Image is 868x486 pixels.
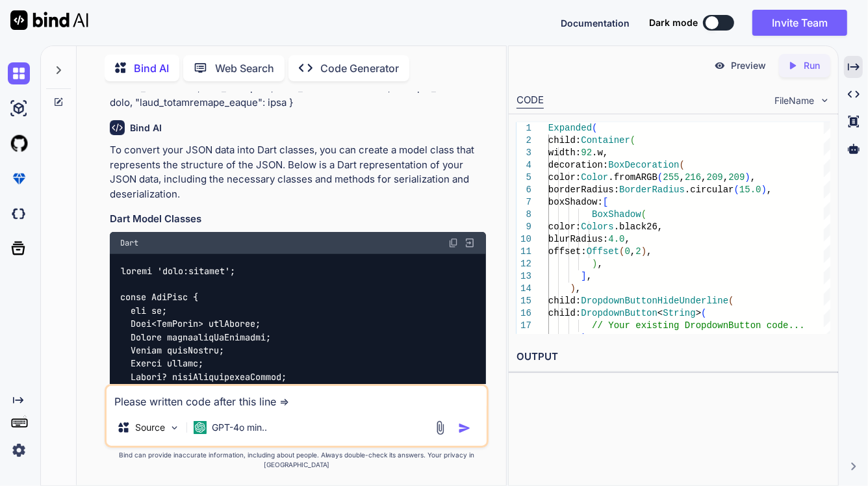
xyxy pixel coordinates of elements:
div: 9 [517,221,531,233]
p: GPT-4o min.. [212,421,267,434]
span: , [723,172,728,183]
span: color: [548,222,581,232]
div: 11 [517,246,531,258]
span: child: [548,296,581,306]
span: color: [548,172,581,183]
span: Expanded [548,123,592,133]
span: Offset [587,246,619,257]
span: BoxShadow [592,209,641,220]
span: Dart [120,238,138,248]
p: Preview [731,59,766,72]
span: 0 [624,246,630,257]
span: 209 [706,172,722,183]
span: 2 [635,246,641,257]
span: , [587,333,592,343]
p: Web Search [215,60,274,76]
h6: Bind AI [130,122,162,134]
span: 4.0 [608,234,624,244]
img: icon [458,422,471,435]
div: 15 [517,295,531,307]
div: 7 [517,196,531,209]
span: child: [548,308,581,318]
p: Bind AI [134,60,169,76]
span: BoxDecoration [608,160,679,170]
div: 3 [517,147,531,159]
span: ) [761,185,766,195]
span: ( [657,172,663,183]
span: DropdownButton [581,308,657,318]
span: ) [570,283,575,294]
span: ( [592,123,597,133]
div: 12 [517,258,531,270]
span: .w, [592,147,608,158]
span: ) [745,172,750,183]
h3: Dart Model Classes [110,212,486,227]
div: 5 [517,172,531,184]
img: copy [448,238,459,248]
span: borderRadius: [548,185,619,195]
div: 1 [517,122,531,134]
div: 8 [517,209,531,221]
div: 13 [517,270,531,283]
span: .black26, [614,222,663,232]
span: Dark mode [649,16,698,29]
span: 209 [728,172,745,183]
span: > [696,308,701,318]
p: Code Generator [320,60,399,76]
h2: OUTPUT [509,342,839,372]
div: 6 [517,184,531,196]
span: , [701,172,706,183]
span: , [646,246,652,257]
div: CODE [517,93,544,109]
span: Colors [581,222,613,232]
span: BorderRadius [619,185,685,195]
button: Documentation [561,16,630,30]
img: ai-studio [8,97,30,120]
span: offset: [548,246,587,257]
span: Documentation [561,18,630,29]
img: chevron down [819,95,830,106]
button: Invite Team [752,10,847,36]
div: 17 [517,320,531,332]
span: 92 [581,147,592,158]
span: ) [592,259,597,269]
span: , [767,185,772,195]
span: , [576,283,581,294]
img: chat [8,62,30,84]
span: , [587,271,592,281]
span: Container [581,135,630,146]
span: ( [630,135,635,146]
span: ) [641,246,646,257]
span: ( [734,185,739,195]
span: < [657,308,663,318]
span: ] [581,271,586,281]
span: .circular [685,185,734,195]
span: ( [679,160,684,170]
img: preview [714,60,726,71]
span: ( [619,246,624,257]
span: 216 [685,172,701,183]
img: GPT-4o mini [194,421,207,434]
span: width: [548,147,581,158]
div: 16 [517,307,531,320]
span: , [597,259,602,269]
span: .fromARGB [608,172,657,183]
div: 10 [517,233,531,246]
span: decoration: [548,160,608,170]
img: darkCloudIdeIcon [8,203,30,225]
p: To convert your JSON data into Dart classes, you can create a model class that represents the str... [110,143,486,201]
p: Source [135,421,165,434]
img: githubLight [8,133,30,155]
div: 2 [517,134,531,147]
span: , [630,246,635,257]
span: DropdownButtonHideUnderline [581,296,728,306]
span: ) [581,333,586,343]
img: attachment [433,420,448,435]
span: String [663,308,695,318]
span: boxShadow: [548,197,603,207]
textarea: Please written code after this line => [107,386,487,409]
img: Open in Browser [464,237,476,249]
span: FileName [774,94,814,107]
span: ( [728,296,734,306]
span: , [679,172,684,183]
